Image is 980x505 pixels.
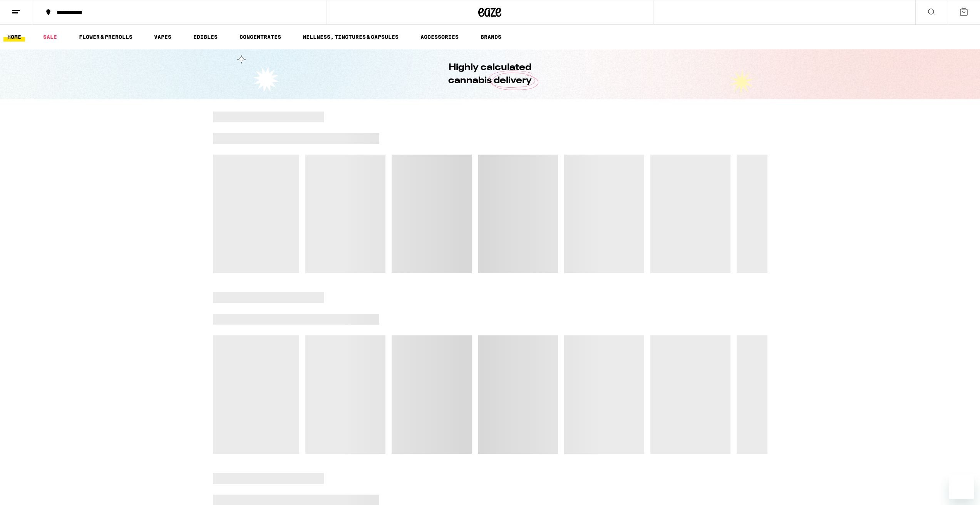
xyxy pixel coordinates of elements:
a: WELLNESS, TINCTURES & CAPSULES [299,32,402,42]
iframe: Button to launch messaging window [949,474,974,499]
a: FLOWER & PREROLLS [75,32,136,42]
a: VAPES [150,32,175,42]
a: ACCESSORIES [417,32,462,42]
h1: Highly calculated cannabis delivery [427,61,554,87]
a: BRANDS [477,32,505,42]
a: EDIBLES [189,32,221,42]
a: CONCENTRATES [236,32,285,42]
a: SALE [39,32,61,42]
a: HOME [3,32,25,42]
